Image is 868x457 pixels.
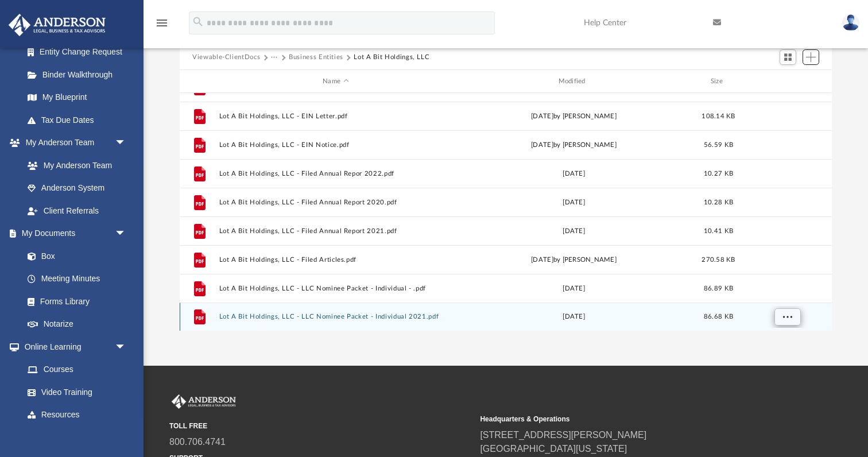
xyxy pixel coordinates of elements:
[696,76,742,87] div: Size
[458,284,691,294] div: [DATE]
[458,197,691,208] div: [DATE]
[480,414,782,424] small: Headquarters & Operations
[169,437,226,447] a: 800.706.4741
[169,394,238,409] img: Anderson Advisors Platinum Portal
[16,268,138,291] a: Meeting Minutes
[271,52,278,63] button: ···
[180,93,832,331] div: grid
[16,313,138,336] a: Notarize
[16,245,132,268] a: Box
[115,222,138,246] span: arrow_drop_down
[192,52,260,63] button: Viewable-ClientDocs
[704,199,733,206] span: 10.28 KB
[219,170,452,177] button: Lot A Bit Holdings, LLC - Filed Annual Repor 2022.pdf
[458,169,691,179] div: [DATE]
[457,76,691,87] div: Modified
[219,227,452,235] button: Lot A Bit Holdings, LLC - Filed Annual Report 2021.pdf
[774,308,801,326] button: More options
[185,76,214,87] div: id
[480,430,646,440] a: [STREET_ADDRESS][PERSON_NAME]
[289,52,343,63] button: Business Entities
[155,16,169,30] i: menu
[8,222,138,245] a: My Documentsarrow_drop_down
[16,41,144,64] a: Entity Change Request
[480,444,627,454] a: [GEOGRAPHIC_DATA][US_STATE]
[458,312,691,322] div: [DATE]
[704,285,733,292] span: 86.89 KB
[842,14,859,31] img: User Pic
[704,313,733,320] span: 86.68 KB
[16,177,138,200] a: Anderson System
[702,257,735,263] span: 270.58 KB
[803,49,820,65] button: Add
[704,142,733,148] span: 56.59 KB
[16,381,132,404] a: Video Training
[16,86,138,109] a: My Blueprint
[704,171,733,177] span: 10.27 KB
[746,76,827,87] div: id
[458,140,691,150] div: [DATE] by [PERSON_NAME]
[16,154,132,177] a: My Anderson Team
[219,199,452,206] button: Lot A Bit Holdings, LLC - Filed Annual Report 2020.pdf
[192,16,204,28] i: search
[16,63,144,86] a: Binder Walkthrough
[219,285,452,292] button: Lot A Bit Holdings, LLC - LLC Nominee Packet - Individual - .pdf
[115,335,138,359] span: arrow_drop_down
[8,131,138,154] a: My Anderson Teamarrow_drop_down
[702,113,735,119] span: 108.14 KB
[704,228,733,234] span: 10.41 KB
[5,14,109,36] img: Anderson Advisors Platinum Portal
[16,404,138,427] a: Resources
[115,131,138,155] span: arrow_drop_down
[219,256,452,264] button: Lot A Bit Holdings, LLC - Filed Articles.pdf
[16,358,138,381] a: Courses
[219,76,452,87] div: Name
[169,421,472,431] small: TOLL FREE
[155,22,169,30] a: menu
[354,52,429,63] button: Lot A Bit Holdings, LLC
[16,109,144,131] a: Tax Due Dates
[219,113,452,120] button: Lot A Bit Holdings, LLC - EIN Letter.pdf
[458,111,691,122] div: [DATE] by [PERSON_NAME]
[780,49,797,65] button: Switch to Grid View
[8,335,138,358] a: Online Learningarrow_drop_down
[219,141,452,149] button: Lot A Bit Holdings, LLC - EIN Notice.pdf
[16,199,138,222] a: Client Referrals
[219,313,452,320] button: Lot A Bit Holdings, LLC - LLC Nominee Packet - Individual 2021.pdf
[458,226,691,237] div: [DATE]
[16,290,132,313] a: Forms Library
[458,255,691,265] div: [DATE] by [PERSON_NAME]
